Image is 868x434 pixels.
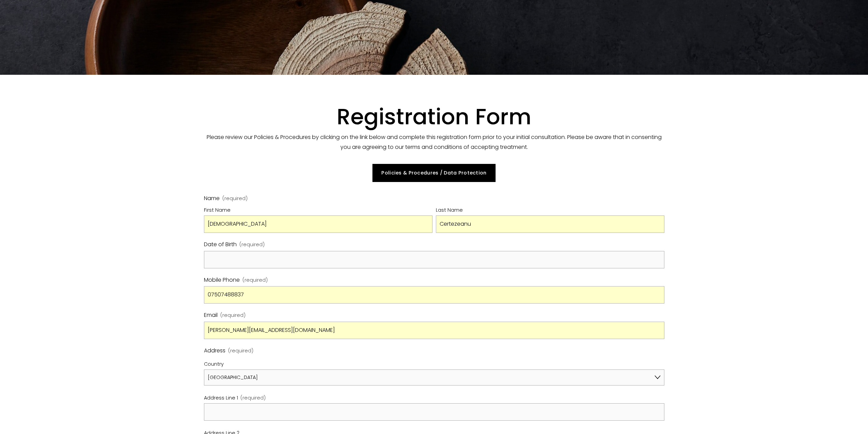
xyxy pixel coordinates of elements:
[204,394,664,403] div: Address Line 1
[204,132,664,152] p: Please review our Policies & Procedures by clicking on the link below and complete this registrat...
[242,276,268,285] span: (required)
[204,369,664,386] select: Country
[240,395,266,400] span: (required)
[239,240,265,249] span: (required)
[204,310,218,320] span: Email
[204,103,664,130] h1: Registration Form
[204,275,240,285] span: Mobile Phone
[204,403,664,421] input: Address Line 1
[204,346,225,356] span: Address
[372,164,496,182] a: Policies & Procedures / Data Protection
[204,359,664,369] div: Country
[204,194,220,204] span: Name
[436,206,664,215] div: Last Name
[220,311,246,320] span: (required)
[228,348,253,353] span: (required)
[204,206,432,215] div: First Name
[222,196,248,201] span: (required)
[204,240,237,250] span: Date of Birth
